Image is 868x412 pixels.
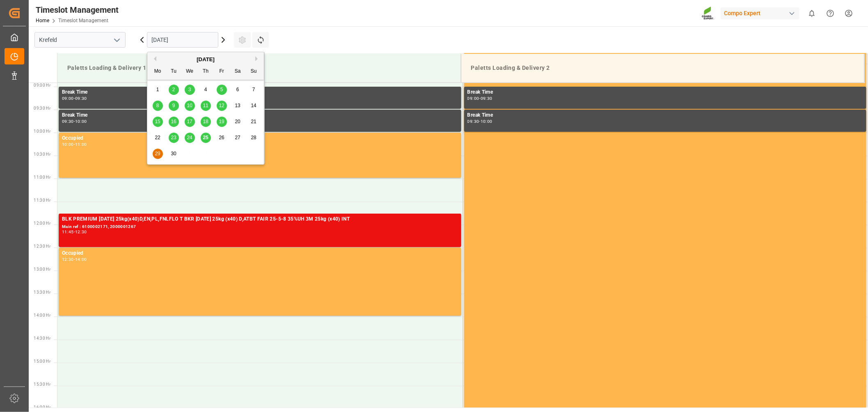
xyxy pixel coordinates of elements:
div: Choose Tuesday, September 23rd, 2025 [169,133,179,143]
div: - [74,97,75,100]
div: Choose Monday, September 29th, 2025 [153,149,163,159]
span: 4 [204,87,207,92]
span: 11:30 Hr [34,198,50,203]
div: Choose Friday, September 26th, 2025 [217,133,227,143]
div: 09:30 [467,120,479,123]
span: 9 [172,103,175,108]
span: 13 [235,103,240,108]
div: 10:00 [75,120,87,123]
div: 09:00 [467,97,479,100]
div: 11:00 [75,143,87,146]
div: Th [201,67,211,77]
div: 12:30 [62,258,74,261]
div: Choose Sunday, September 7th, 2025 [249,85,259,95]
div: Fr [217,67,227,77]
div: Choose Thursday, September 25th, 2025 [201,133,211,143]
div: 10:00 [62,143,74,146]
div: Choose Thursday, September 11th, 2025 [201,101,211,111]
span: 13:30 Hr [34,290,50,295]
div: Choose Saturday, September 13th, 2025 [233,101,243,111]
div: Occupied [62,134,458,143]
span: 16 [171,119,176,124]
span: 11 [203,103,208,108]
span: 10 [187,103,192,108]
button: Next Month [255,56,260,61]
input: Type to search/select [34,32,126,48]
div: Choose Friday, September 5th, 2025 [217,85,227,95]
span: 18 [203,119,208,124]
span: 21 [251,119,256,124]
div: Paletts Loading & Delivery 1 [64,60,454,76]
div: Tu [169,67,179,77]
span: 17 [187,119,192,124]
span: 22 [155,135,160,140]
span: 09:00 Hr [34,83,50,87]
div: month 2025-09 [150,82,262,162]
span: 26 [219,135,224,140]
div: Choose Saturday, September 6th, 2025 [233,85,243,95]
button: Previous Month [151,56,156,61]
a: Home [36,18,49,23]
div: 09:00 [62,97,74,100]
div: 09:30 [62,120,74,123]
span: 1 [156,87,159,92]
span: 15:30 Hr [34,382,50,387]
div: [DATE] [147,55,264,64]
span: 7 [252,87,255,92]
div: - [74,143,75,146]
div: Choose Sunday, September 28th, 2025 [249,133,259,143]
span: 15:00 Hr [34,359,50,364]
div: Choose Friday, September 12th, 2025 [217,101,227,111]
div: Choose Wednesday, September 3rd, 2025 [185,85,195,95]
span: 14:30 Hr [34,336,50,341]
span: 28 [251,135,256,140]
div: Choose Tuesday, September 9th, 2025 [169,101,179,111]
div: We [185,67,195,77]
div: - [479,97,481,100]
button: open menu [110,34,123,46]
div: Choose Wednesday, September 24th, 2025 [185,133,195,143]
input: DD.MM.YYYY [147,32,218,48]
div: Choose Sunday, September 21st, 2025 [249,117,259,127]
span: 14 [251,103,256,108]
div: 11:45 [62,230,74,234]
div: - [74,230,75,234]
div: Choose Monday, September 8th, 2025 [153,101,163,111]
div: Paletts Loading & Delivery 2 [468,60,858,76]
div: Timeslot Management [36,4,119,16]
span: 29 [155,151,160,157]
span: 11:00 Hr [34,175,50,180]
span: 15 [155,119,160,124]
div: 09:30 [481,97,492,100]
span: 6 [236,87,239,92]
span: 3 [188,87,191,92]
span: 12:30 Hr [34,244,50,249]
button: Compo Expert [721,5,803,21]
div: Main ref : 6100002171, 2000001267 [62,223,458,230]
div: Choose Tuesday, September 2nd, 2025 [169,85,179,95]
span: 20 [235,119,240,124]
div: Choose Tuesday, September 16th, 2025 [169,117,179,127]
span: 13:00 Hr [34,267,50,272]
span: 23 [171,135,176,140]
div: Break Time [467,88,863,97]
div: BLK PREMIUM [DATE] 25kg(x40)D,EN,PL,FNLFLO T BKR [DATE] 25kg (x40) D,ATBT FAIR 25-5-8 35%UH 3M 25... [62,215,458,223]
div: - [74,120,75,123]
span: 27 [235,135,240,140]
div: Break Time [62,88,458,97]
span: 5 [220,87,223,92]
div: - [74,258,75,261]
span: 25 [203,135,208,140]
div: Choose Friday, September 19th, 2025 [217,117,227,127]
div: Occupied [62,249,458,258]
span: 19 [219,119,224,124]
div: Compo Expert [721,7,799,19]
span: 10:30 Hr [34,152,50,157]
div: Choose Tuesday, September 30th, 2025 [169,149,179,159]
div: Choose Saturday, September 27th, 2025 [233,133,243,143]
div: Choose Saturday, September 20th, 2025 [233,117,243,127]
div: Choose Thursday, September 18th, 2025 [201,117,211,127]
div: Choose Monday, September 22nd, 2025 [153,133,163,143]
div: Choose Monday, September 15th, 2025 [153,117,163,127]
button: Help Center [821,4,840,23]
